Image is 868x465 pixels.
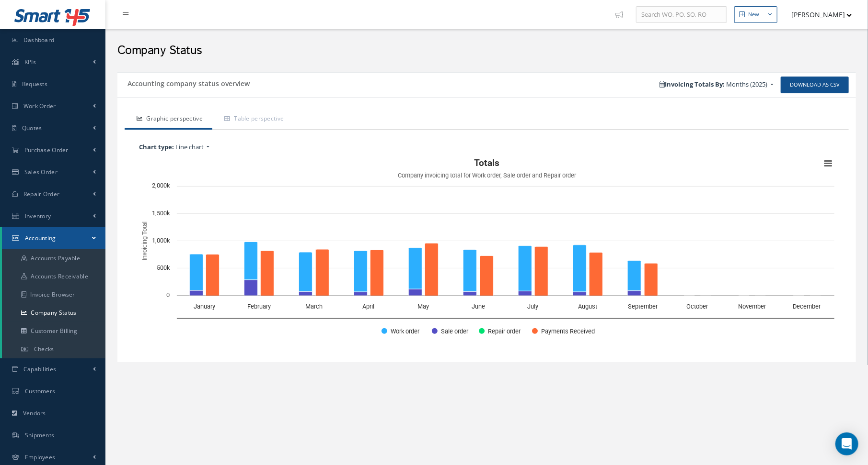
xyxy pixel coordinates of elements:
[157,264,170,271] text: 500k
[139,143,174,151] b: Chart type:
[190,254,203,290] path: January, 1,135,333.5. Work order.
[194,303,215,310] text: January
[2,304,105,322] a: Company Status
[175,143,204,151] span: Line chart
[23,190,60,198] span: Repair Order
[727,80,768,89] span: Months (2025)
[25,431,55,439] span: Shipments
[25,212,51,220] span: Inventory
[2,249,105,267] a: Accounts Payable
[206,255,220,296] path: January, 1,293,712.5. Payments Received.
[25,453,56,461] span: Employees
[573,245,587,292] path: August, 1,461,206. Work order.
[244,280,258,296] path: February, 493,240. Sale order.
[354,292,368,296] path: April, 121,435. Sale order.
[2,267,105,286] a: Accounts Receivable
[781,77,849,93] a: Download as CSV
[463,292,477,296] path: June, 130,958. Sale order.
[532,327,593,335] button: Show Payments Received
[23,409,46,417] span: Vendors
[535,246,548,296] path: July, 1,538,867.03. Payments Received.
[425,243,439,296] path: May, 1,645,866.82. Payments Received.
[734,6,777,23] button: New
[152,182,170,189] text: 2,000k
[645,263,658,296] path: September, 1,020,943.47. Payments Received.
[739,303,767,310] text: November
[463,250,477,292] path: June, 1,303,770.65. Work order.
[190,242,804,296] g: Work order, bar series 1 of 4 with 12 bars. X axis, categories.
[117,44,856,58] h2: Company Status
[519,291,532,296] path: July, 141,000. Sale order.
[22,80,47,88] span: Requests
[782,5,852,24] button: [PERSON_NAME]
[835,432,858,455] div: Open Intercom Messenger
[134,154,839,345] div: Totals. Highcharts interactive chart.
[125,110,212,130] a: Graphic perspective
[354,251,368,292] path: April, 1,281,441.56. Work order.
[2,340,105,358] a: Checks
[134,154,839,345] svg: Interactive chart
[190,290,203,296] path: January, 160,940. Sale order.
[134,140,839,155] a: Chart type: Line chart
[247,303,271,310] text: February
[125,77,250,88] h5: Accounting company status overview
[432,327,468,335] button: Show Sale order
[472,303,485,310] text: June
[25,387,56,395] span: Customers
[22,124,42,132] span: Quotes
[655,77,778,92] a: Invoicing Totals By: Months (2025)
[748,11,759,19] div: New
[418,303,429,310] text: May
[793,303,822,310] text: December
[382,327,421,335] button: Show Work order
[528,303,539,310] text: July
[590,253,603,296] path: August, 1,357,202.15. Payments Received.
[2,286,105,304] a: Invoice Browser
[628,261,641,291] path: September, 947,406. Work order.
[23,36,55,44] span: Dashboard
[573,292,587,296] path: August, 120,900. Sale order.
[316,249,329,296] path: March, 1,451,363.42. Payments Received.
[822,156,835,170] button: View chart menu, Totals
[152,237,170,244] text: 1,000k
[141,221,148,260] text: Invoicing Total
[244,242,258,280] path: February, 1,185,702.42. Work order.
[24,168,58,176] span: Sales Order
[24,58,36,66] span: KPIs
[636,6,727,23] input: Search WO, PO, SO, RO
[687,303,709,310] text: October
[305,303,323,310] text: March
[475,157,500,168] text: Totals
[628,303,658,310] text: September
[409,248,422,289] path: May, 1,287,463.38. Work order.
[2,227,105,249] a: Accounting
[166,291,170,299] text: 0
[628,291,641,296] path: September, 149,611. Sale order.
[363,303,375,310] text: April
[541,328,595,335] text: Payments Received
[409,289,422,296] path: May, 209,010. Sale order.
[206,243,821,296] g: Payments Received, bar series 4 of 4 with 12 bars. X axis, categories.
[480,256,494,296] path: June, 1,255,360.56. Payments Received.
[23,365,57,373] span: Capabilities
[519,246,532,291] path: July, 1,418,273. Work order.
[261,251,274,296] path: February, 1,412,603. Payments Received.
[24,146,69,154] span: Purchase Order
[2,322,105,340] a: Customer Billing
[152,210,170,217] text: 1,500k
[34,345,54,353] span: Checks
[370,250,384,296] path: April, 1,439,948. Payments Received.
[660,80,725,89] b: Invoicing Totals By:
[25,234,56,242] span: Accounting
[299,252,312,291] path: March, 1,237,675.5. Work order.
[479,327,521,335] button: Show Repair order
[398,172,577,179] text: Company invoicing total for Work order, Sale order and Repair order
[299,292,312,296] path: March, 122,992.5. Sale order.
[212,110,293,130] a: Table perspective
[579,303,598,310] text: August
[23,102,56,110] span: Work Order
